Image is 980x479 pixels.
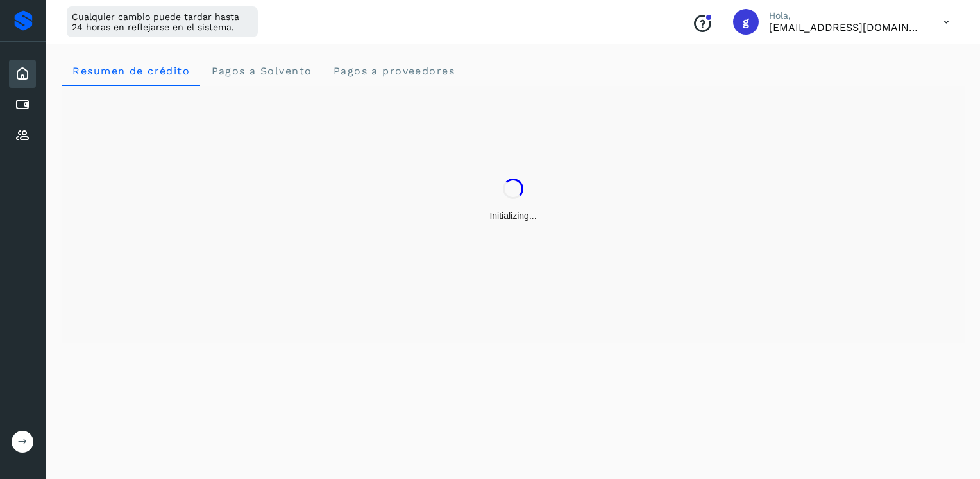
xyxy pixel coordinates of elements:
[9,60,36,88] div: Inicio
[67,6,258,37] div: Cualquier cambio puede tardar hasta 24 horas en reflejarse en el sistema.
[769,21,923,33] p: gpena@peramalog.com
[332,65,455,77] span: Pagos a proveedores
[9,91,36,119] div: Cuentas por pagar
[9,121,36,150] div: Proveedores
[210,65,312,77] span: Pagos a Solvento
[72,65,190,77] span: Resumen de crédito
[769,10,923,21] p: Hola,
